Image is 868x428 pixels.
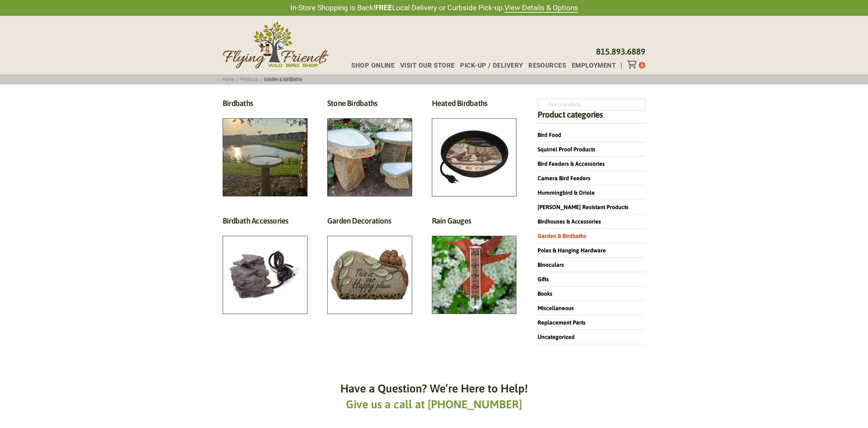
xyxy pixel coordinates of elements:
a: Uncategorized [538,334,575,340]
a: Visit Our Store [395,62,454,69]
a: Visit product category Birdbath Accessories [223,216,308,314]
a: Replacement Parts [538,319,585,326]
span: Pick-up / Delivery [460,62,523,69]
a: Birdhouses & Accessories [538,218,601,225]
a: Visit product category Stone Birdbaths [327,99,412,196]
a: Hummingbird & Oriole [538,189,595,196]
a: Products [238,77,260,82]
a: Bird Feeders & Accessories [538,160,605,167]
a: Pick-up / Delivery [454,62,523,69]
a: View Details & Options [504,4,578,13]
h2: Stone Birdbaths [327,99,412,112]
span: Shop Online [351,62,395,69]
a: Camera Bird Feeders [538,175,590,181]
h2: Heated Birdbaths [432,99,517,112]
span: Visit Our Store [400,62,455,69]
a: [PERSON_NAME] Resistant Products [538,204,628,210]
a: Home [221,77,237,82]
span: Employment [572,62,616,69]
span: Resources [528,62,566,69]
a: 815.893.6889 [596,47,645,56]
a: Books [538,290,552,297]
a: Give us a call at [PHONE_NUMBER] [346,398,522,411]
h6: Have a Question? We’re Here to Help! [340,381,528,397]
span: : : [221,77,304,82]
a: Visit product category Garden Decorations [327,216,412,314]
div: Toggle Off Canvas Content [627,60,639,69]
a: Visit product category Birdbaths [223,99,308,196]
span: Garden & Birdbaths [261,77,304,82]
a: Binoculars [538,262,564,268]
a: Resources [523,62,566,69]
a: Shop Online [346,62,395,69]
span: In-Store Shopping is Back! Local Delivery or Curbside Pick-up. [290,3,578,13]
input: Search products… [538,99,645,111]
a: Gifts [538,276,549,282]
h2: Rain Gauges [432,216,517,229]
a: Garden & Birdbaths [538,233,586,239]
img: Flying Friends Wild Bird Shop Logo [223,21,328,69]
a: Poles & Hanging Hardware [538,247,606,253]
h2: Birdbath Accessories [223,216,308,229]
a: Visit product category Heated Birdbaths [432,99,517,196]
a: Miscellaneous [538,305,574,311]
a: Visit product category Rain Gauges [432,216,517,314]
strong: FREE [375,4,392,12]
a: Squirrel Proof Products [538,146,595,152]
h4: Product categories [538,111,645,124]
a: Employment [566,62,616,69]
span: 0 [641,63,643,68]
h2: Garden Decorations [327,216,412,229]
h2: Birdbaths [223,99,308,112]
a: Bird Food [538,132,561,138]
